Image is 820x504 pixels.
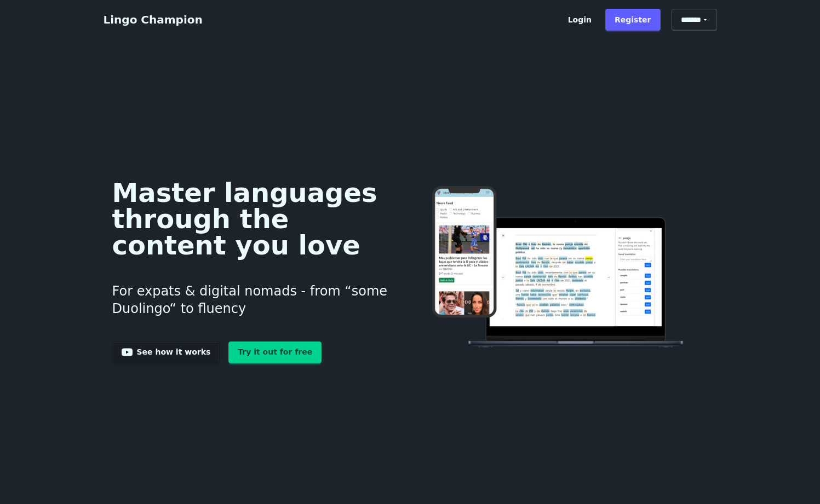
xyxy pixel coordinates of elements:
a: Try it out for free [228,341,322,363]
a: Login [559,9,601,31]
img: Learn languages online [410,186,708,350]
a: Lingo Champion [104,13,203,26]
a: Register [605,9,661,31]
h3: For expats & digital nomads - from “some Duolingo“ to fluency [112,269,393,331]
h1: Master languages through the content you love [112,179,393,258]
a: See how it works [112,341,220,363]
